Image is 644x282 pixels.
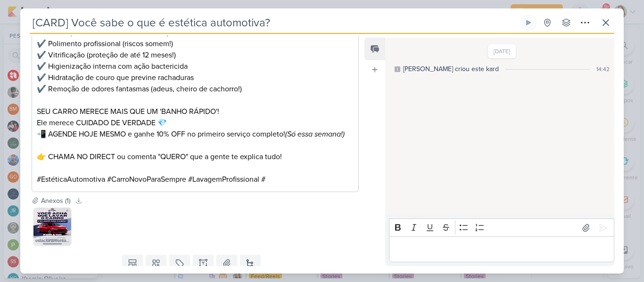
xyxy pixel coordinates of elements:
input: Kard Sem Título [30,14,518,31]
p: #EstéticaAutomotiva #CarroNovoParaSempre #LavagemProfissional # [37,174,354,185]
div: 14:42 [596,65,610,73]
i: (Só essa semana!) [285,129,345,139]
p: 👉 CHAMA NO DIRECT ou comenta "QUERO" que a gente te explica tudo! [37,151,354,162]
img: 7HM09wpwnhwfXEpptW4wT3orXKMazPtqlgUtu6lQ.png [33,208,71,245]
div: estacionamento novo formato.png [33,236,71,245]
div: Anexos (1) [41,196,70,206]
p: SEU CARRO MERECE MAIS QUE UM 'BANHO RÁPIDO'! Ele merece CUIDADO DE VERDADE 💎 [37,106,354,129]
div: Ligar relógio [525,19,532,26]
p: 📲 AGENDE HOJE MESMO e ganhe 10% OFF no primeiro serviço completo! [37,129,354,140]
div: [PERSON_NAME] criou este kard [403,64,499,74]
div: Editor editing area: main [389,236,614,262]
div: Editor toolbar [389,218,614,237]
p: 👉 SERVIÇOS QUE FAZEM A DIFERENÇA: ✔️ Polimento profissional (riscos somem!) ✔️ Vitrificação (prot... [37,27,354,95]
